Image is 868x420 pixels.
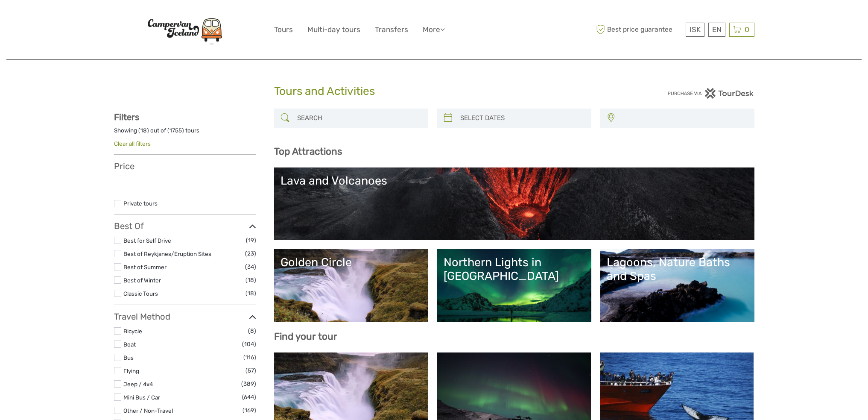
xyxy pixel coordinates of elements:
h3: Best Of [114,221,256,231]
h1: Tours and Activities [274,85,594,98]
div: Golden Circle [281,256,422,269]
a: Mini Bus / Car [123,394,160,401]
a: Best for Self Drive [123,237,171,244]
span: (169) [243,405,256,415]
a: Bicycle [123,328,142,335]
a: Northern Lights in [GEOGRAPHIC_DATA] [444,256,585,315]
span: Best price guarantee [594,23,684,37]
span: (34) [245,262,256,272]
div: Northern Lights in [GEOGRAPHIC_DATA] [444,256,585,283]
span: (104) [242,339,256,349]
b: Top Attractions [274,146,342,157]
span: (18) [245,288,256,298]
a: Best of Summer [123,264,167,270]
span: (57) [245,366,256,376]
a: Private tours [123,200,158,207]
span: ISK [690,25,701,34]
span: (644) [242,392,256,402]
a: Lava and Volcanoes [281,174,748,234]
a: Clear all filters [114,140,151,147]
a: Transfers [375,23,408,36]
label: 1755 [170,126,182,135]
a: Multi-day tours [307,23,360,36]
img: PurchaseViaTourDesk.png [667,88,754,99]
span: (23) [245,249,256,258]
a: Jeep / 4x4 [123,381,153,388]
span: (18) [245,275,256,285]
div: EN [708,23,725,37]
h3: Travel Method [114,311,256,322]
a: Other / Non-Travel [123,407,173,414]
a: Golden Circle [281,256,422,315]
span: (8) [248,326,256,336]
div: Lagoons, Nature Baths and Spas [607,256,748,283]
label: 18 [140,126,147,135]
b: Find your tour [274,331,337,342]
a: Best of Reykjanes/Eruption Sites [123,250,211,257]
span: (19) [246,235,256,245]
a: Flying [123,367,139,374]
a: Bus [123,354,134,361]
div: Showing ( ) out of ( ) tours [114,126,256,140]
input: SEARCH [294,111,424,126]
a: Boat [123,341,136,348]
input: SELECT DATES [457,111,587,126]
h3: Price [114,161,256,171]
a: Tours [274,23,293,36]
span: (389) [241,379,256,389]
span: 0 [743,25,751,34]
a: Best of Winter [123,277,161,284]
img: Scandinavian Travel [138,12,232,48]
div: Lava and Volcanoes [281,174,748,188]
span: (116) [243,352,256,362]
a: Lagoons, Nature Baths and Spas [607,256,748,315]
a: Classic Tours [123,290,158,297]
strong: Filters [114,112,139,122]
a: More [423,23,445,36]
